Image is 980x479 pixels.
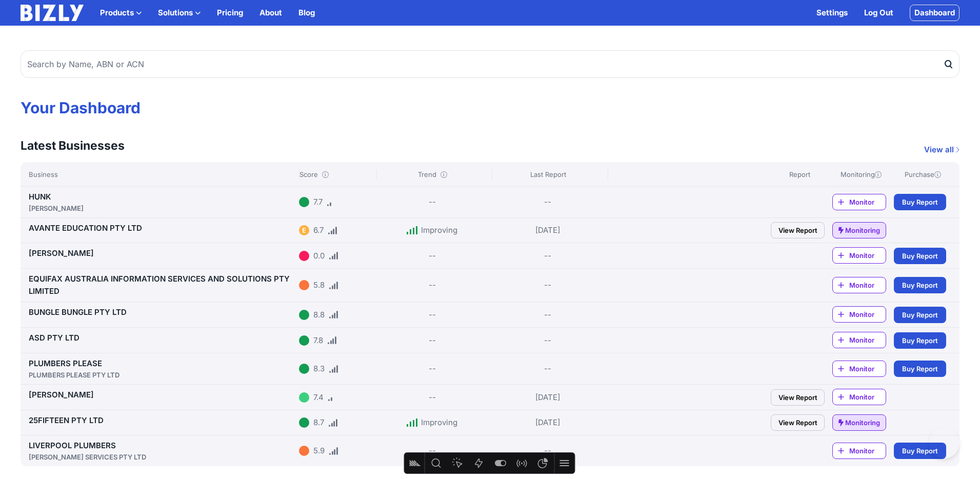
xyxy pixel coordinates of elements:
div: -- [492,332,604,349]
div: 7.8 [313,334,323,347]
div: -- [492,306,604,323]
div: 8.7 [313,416,324,429]
a: Monitor [832,332,886,348]
a: Log Out [864,7,893,19]
span: Buy Report [902,335,938,346]
div: 5.9 [313,445,325,457]
span: Monitor [849,197,886,207]
div: -- [429,309,436,321]
div: -- [492,191,604,213]
span: Monitor [849,446,886,456]
span: Monitor [849,335,886,345]
a: BUNGLE BUNGLE PTY LTD [29,307,127,317]
div: 8.8 [313,309,325,321]
a: Monitoring [832,414,886,431]
div: -- [429,250,436,262]
div: -- [429,196,436,208]
a: Buy Report [894,248,946,264]
div: [DATE] [492,222,604,238]
div: Trend [376,169,488,179]
h3: Latest Businesses [21,137,125,154]
span: Buy Report [902,197,938,207]
div: Purchase [894,169,951,179]
h1: Your Dashboard [21,98,959,117]
button: Solutions [158,7,201,19]
span: Buy Report [902,310,938,320]
a: EQUIFAX AUSTRALIA INFORMATION SERVICES AND SOLUTIONS PTY LIMITED [29,274,290,296]
a: Dashboard [910,5,959,21]
a: [PERSON_NAME] [29,248,94,258]
a: 25FIFTEEN PTY LTD [29,415,104,425]
div: [PERSON_NAME] SERVICES PTY LTD [29,452,295,462]
a: Monitoring [832,222,886,238]
a: View Report [771,222,825,238]
a: ASD PTY LTD [29,333,79,343]
div: Business [29,169,295,179]
div: PLUMBERS PLEASE PTY LTD [29,370,295,380]
a: AVANTE EDUCATION PTY LTD [29,223,142,233]
div: Improving [421,416,457,429]
span: Monitor [849,309,886,320]
div: [DATE] [492,389,604,406]
a: Monitor [832,194,886,210]
div: -- [492,247,604,264]
div: Improving [421,224,457,236]
a: Monitor [832,306,886,323]
a: PLUMBERS PLEASEPLUMBERS PLEASE PTY LTD [29,358,295,380]
button: Products [100,7,142,19]
a: Pricing [217,7,243,19]
a: Monitor [832,277,886,293]
span: Monitor [849,392,886,402]
div: -- [429,279,436,291]
div: 7.7 [313,196,323,208]
span: Monitoring [845,417,880,428]
a: Buy Report [894,332,946,349]
iframe: Toggle Customer Support [929,428,959,458]
div: -- [429,445,436,457]
span: Monitoring [845,225,880,235]
div: Score [299,169,372,179]
span: Monitor [849,250,886,261]
a: Buy Report [894,443,946,459]
a: Monitor [832,389,886,405]
div: 7.4 [313,391,324,404]
div: -- [492,440,604,462]
a: Buy Report [894,361,946,377]
div: -- [429,391,436,404]
a: View all [924,144,959,156]
a: LIVERPOOL PLUMBERS[PERSON_NAME] SERVICES PTY LTD [29,441,295,462]
div: [PERSON_NAME] [29,203,295,213]
div: 5.8 [313,279,325,291]
div: -- [429,363,436,375]
span: Buy Report [902,364,938,374]
a: Monitor [832,247,886,264]
div: Report [771,169,828,179]
span: Monitor [849,364,886,374]
a: Buy Report [894,194,946,210]
a: [PERSON_NAME] [29,390,94,400]
a: About [259,7,282,19]
a: Blog [298,7,315,19]
span: Monitor [849,280,886,290]
div: 6.7 [313,224,324,236]
span: Buy Report [902,446,938,456]
a: Monitor [832,443,886,459]
a: Settings [816,7,848,19]
a: Buy Report [894,277,946,293]
div: [DATE] [492,414,604,431]
a: Buy Report [894,307,946,323]
div: -- [492,357,604,380]
a: View Report [771,389,825,406]
div: -- [492,273,604,297]
span: Buy Report [902,251,938,261]
div: Monitoring [832,169,890,179]
a: HUNK[PERSON_NAME] [29,192,295,213]
div: 0.0 [313,250,325,262]
span: Buy Report [902,280,938,290]
a: View Report [771,414,825,431]
a: Monitor [832,361,886,377]
div: 8.3 [313,363,325,375]
div: E [299,225,309,235]
input: Search by Name, ABN or ACN [21,50,959,78]
div: Last Report [492,169,604,179]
